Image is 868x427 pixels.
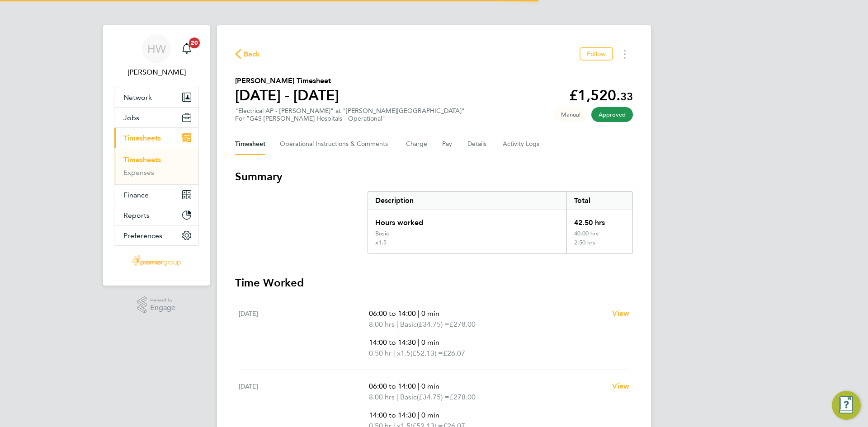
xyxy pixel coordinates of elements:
[421,411,439,419] span: 0 min
[449,393,476,401] span: £278.00
[566,239,632,253] div: 2.50 hrs
[393,349,395,357] span: |
[235,276,633,290] h3: Time Worked
[406,133,428,155] button: Charge
[123,134,161,142] span: Timesheets
[368,210,566,230] div: Hours worked
[178,34,196,63] a: 20
[132,255,180,269] img: premier-logo-retina.png
[369,393,395,401] span: 8.00 hrs
[369,382,416,390] span: 06:00 to 14:00
[369,349,392,357] span: 0.50 hr
[235,48,260,60] button: Back
[123,191,149,199] span: Finance
[239,308,369,359] div: [DATE]
[368,191,633,254] div: Summary
[375,230,389,237] div: Basic
[147,43,166,55] span: HW
[369,338,416,347] span: 14:00 to 14:30
[150,304,175,312] span: Engage
[612,381,629,392] a: View
[235,75,339,86] h2: [PERSON_NAME] Timesheet
[418,309,420,318] span: |
[442,133,453,155] button: Pay
[123,168,154,177] a: Expenses
[566,192,632,210] div: Total
[612,309,629,318] span: View
[244,49,260,60] span: Back
[369,320,395,328] span: 8.00 hrs
[421,309,439,318] span: 0 min
[114,225,198,245] button: Preferences
[418,338,420,347] span: |
[467,133,488,155] button: Details
[235,115,465,122] div: For "G4S [PERSON_NAME] Hospitals - Operational"
[114,185,198,205] button: Finance
[235,169,633,184] h3: Summary
[620,90,633,103] span: 33
[123,231,162,240] span: Preferences
[114,108,198,127] button: Jobs
[832,391,861,420] button: Engage Resource Center
[375,239,387,246] div: x1.5
[587,50,606,58] span: Follow
[235,86,339,104] h1: [DATE] - [DATE]
[443,349,465,357] span: £26.07
[280,133,392,155] button: Operational Instructions & Comments
[554,107,588,122] span: This timesheet was manually created.
[114,255,199,269] a: Go to home page
[114,148,198,184] div: Timesheets
[566,230,632,239] div: 40.00 hrs
[123,113,139,122] span: Jobs
[396,320,398,328] span: |
[617,47,633,61] button: Timesheets Menu
[569,87,633,104] app-decimal: £1,520.
[421,382,439,390] span: 0 min
[400,319,417,330] span: Basic
[369,411,416,419] span: 14:00 to 14:30
[397,348,410,359] span: x1.5
[123,211,150,220] span: Reports
[503,133,541,155] button: Activity Logs
[421,338,439,347] span: 0 min
[114,67,199,78] span: Hannah Watkins
[103,25,210,286] nav: Main navigation
[123,93,152,102] span: Network
[591,107,633,122] span: This timesheet has been approved.
[123,155,161,164] a: Timesheets
[114,205,198,225] button: Reports
[189,38,200,48] span: 20
[449,320,476,328] span: £278.00
[114,87,198,107] button: Network
[410,349,443,357] span: (£52.13) =
[114,34,199,78] a: HW[PERSON_NAME]
[418,382,420,390] span: |
[368,192,566,210] div: Description
[612,382,629,390] span: View
[418,411,420,419] span: |
[137,296,176,314] a: Powered byEngage
[114,128,198,148] button: Timesheets
[235,107,465,122] div: "Electrical AP - [PERSON_NAME]" at "[PERSON_NAME][GEOGRAPHIC_DATA]"
[235,133,265,155] button: Timesheet
[400,392,417,403] span: Basic
[369,309,416,318] span: 06:00 to 14:00
[417,393,449,401] span: (£34.75) =
[566,210,632,230] div: 42.50 hrs
[612,308,629,319] a: View
[396,393,398,401] span: |
[580,47,613,61] button: Follow
[150,296,175,304] span: Powered by
[417,320,449,328] span: (£34.75) =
